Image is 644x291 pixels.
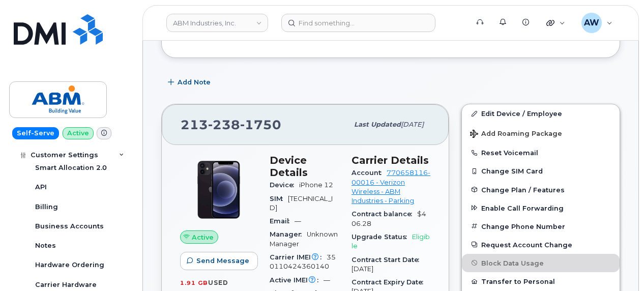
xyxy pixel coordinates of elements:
[574,13,620,33] div: Alyssa Wagner
[270,253,327,261] span: Carrier IMEI
[166,14,268,32] a: ABM Industries, Inc.
[196,256,249,266] span: Send Message
[281,14,435,32] input: Find something...
[462,104,620,123] a: Edit Device / Employee
[270,195,333,212] span: [TECHNICAL_ID]
[352,154,430,166] h3: Carrier Details
[584,17,599,29] span: AW
[270,230,307,238] span: Manager
[462,254,620,272] button: Block Data Usage
[352,265,373,273] span: [DATE]
[208,279,228,286] span: used
[352,210,426,227] span: $406.28
[470,130,562,139] span: Add Roaming Package
[462,162,620,180] button: Change SIM Card
[270,154,339,179] h3: Device Details
[481,204,564,212] span: Enable Call Forwarding
[270,181,299,189] span: Device
[192,232,214,242] span: Active
[240,117,281,132] span: 1750
[299,181,333,189] span: iPhone 12
[161,73,219,92] button: Add Note
[352,169,387,177] span: Account
[270,195,288,202] span: SIM
[270,217,295,225] span: Email
[481,186,565,193] span: Change Plan / Features
[462,181,620,199] button: Change Plan / Features
[352,210,417,218] span: Contract balance
[462,236,620,254] button: Request Account Change
[181,117,281,132] span: 213
[462,123,620,143] button: Add Roaming Package
[270,276,324,284] span: Active IMEI
[324,276,330,284] span: —
[208,117,240,132] span: 238
[352,233,412,241] span: Upgrade Status
[462,217,620,236] button: Change Phone Number
[295,217,301,225] span: —
[352,256,424,264] span: Contract Start Date
[352,278,428,286] span: Contract Expiry Date
[188,159,249,220] img: iPhone_12.jpg
[180,252,258,270] button: Send Message
[270,230,338,247] span: Unknown Manager
[462,199,620,217] button: Enable Call Forwarding
[401,121,424,128] span: [DATE]
[180,279,208,286] span: 1.91 GB
[539,13,572,33] div: Quicklinks
[462,143,620,162] button: Reset Voicemail
[354,121,401,128] span: Last updated
[178,77,211,87] span: Add Note
[462,272,620,290] button: Transfer to Personal
[352,169,430,205] a: 770658116-00016 - Verizon Wireless - ABM Industries - Parking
